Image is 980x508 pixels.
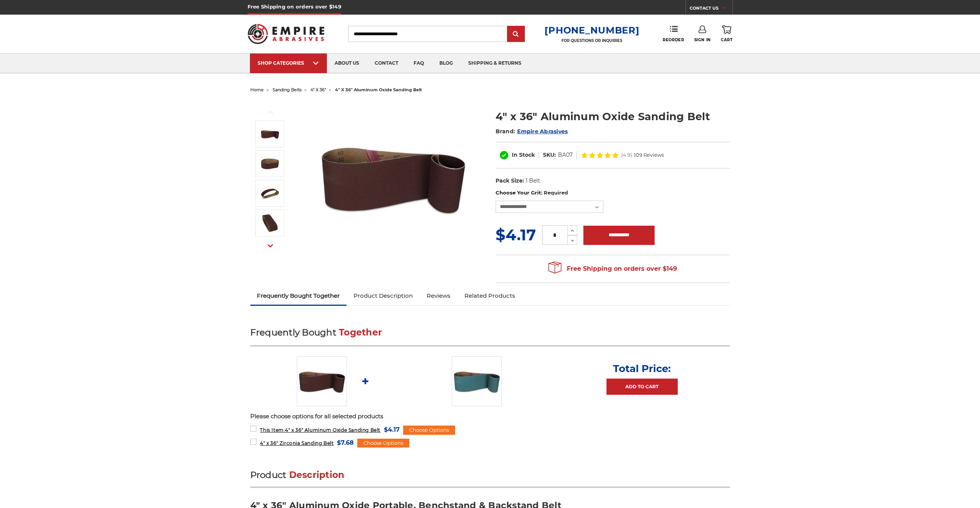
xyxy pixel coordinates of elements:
a: Frequently Bought Together [250,287,347,304]
span: Description [289,469,345,480]
span: $7.68 [337,438,354,448]
strong: This Item: [260,427,285,433]
span: Together [339,327,382,338]
img: 4" x 36" Aluminum Oxide Sanding Belt [260,124,280,144]
div: Choose Options [357,439,409,448]
a: sanding belts [273,87,302,92]
a: Add to Cart [606,379,678,395]
img: 4" x 36" Sanding Belt - AOX [260,213,280,233]
img: 4" x 36" AOX Sanding Belt [260,154,280,173]
p: Please choose options for all selected products [250,412,730,421]
a: CONTACT US [690,4,732,15]
a: Product Description [347,287,420,304]
span: Frequently Bought [250,327,336,338]
p: Total Price: [613,362,671,375]
a: contact [367,54,406,73]
img: 4" x 36" Aluminum Oxide Sanding Belt [316,101,470,255]
img: Empire Abrasives [248,19,325,49]
a: Related Products [457,287,522,304]
span: 4" x 36" Zirconia Sanding Belt [260,440,333,446]
span: 4" x 36" aluminum oxide sanding belt [335,87,422,92]
a: Reviews [420,287,457,304]
span: $4.17 [496,225,536,244]
a: 4" x 36" [310,87,326,92]
p: FOR QUESTIONS OR INQUIRIES [544,38,639,43]
span: Cart [721,37,732,42]
span: 109 Reviews [634,153,664,158]
dd: BA07 [558,151,573,159]
a: faq [406,54,432,73]
a: shipping & returns [461,54,529,73]
div: SHOP CATEGORIES [258,60,319,66]
h1: 4" x 36" Aluminum Oxide Sanding Belt [496,109,730,124]
dd: 1 Belt [526,177,540,185]
button: Next [261,238,280,254]
span: Sign In [694,37,711,42]
a: Reorder [663,25,684,42]
span: Product [250,469,286,480]
a: Cart [721,25,732,42]
input: Submit [508,27,524,42]
span: In Stock [512,151,535,158]
button: Previous [261,104,280,121]
span: Free Shipping on orders over $149 [548,261,677,277]
span: 4" x 36" Aluminum Oxide Sanding Belt [260,427,380,433]
span: Brand: [496,128,516,135]
a: about us [327,54,367,73]
div: Choose Options [403,426,455,435]
small: Required [544,189,568,196]
span: $4.17 [384,424,400,435]
img: 4" x 36" Sanding Belt - Aluminum Oxide [260,184,280,203]
a: blog [432,54,461,73]
a: [PHONE_NUMBER] [544,25,639,36]
span: Reorder [663,37,684,42]
a: Empire Abrasives [517,128,568,135]
dt: Pack Size: [496,177,524,185]
label: Choose Your Grit: [496,189,730,197]
span: (4.9) [621,153,632,158]
img: 4" x 36" Aluminum Oxide Sanding Belt [297,356,347,406]
a: home [250,87,264,92]
dt: SKU: [543,151,556,159]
